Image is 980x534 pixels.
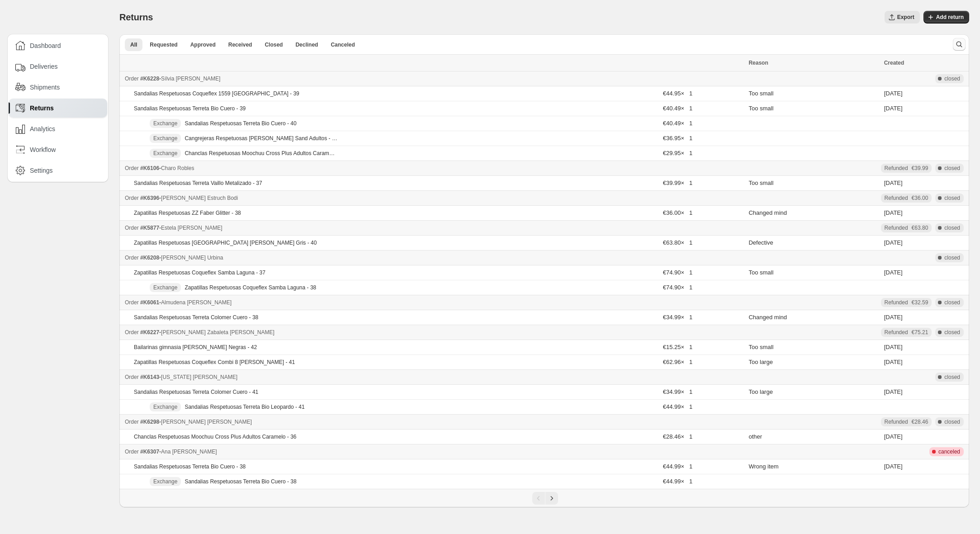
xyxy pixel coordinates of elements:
span: Exchange [153,284,177,291]
p: Sandalias Respetuosas Terreta Bio Cuero - 38 [134,463,246,470]
p: Zapatillas Respetuosas Coqueflex Samba Laguna - 37 [134,269,265,276]
span: closed [944,224,960,232]
div: - [125,298,743,307]
span: €36.00 [912,194,928,202]
span: Order [125,374,139,380]
button: Next [545,492,558,505]
span: €32.59 [912,299,928,306]
time: Tuesday, July 29, 2025 at 2:33:19 PM [884,105,903,112]
span: [PERSON_NAME] [PERSON_NAME] [161,419,252,425]
span: €63.80 × 1 [663,239,692,246]
span: Estela [PERSON_NAME] [161,225,222,231]
span: €36.95 × 1 [663,135,692,142]
time: Friday, July 25, 2025 at 8:40:33 PM [884,433,903,440]
div: Refunded [885,165,928,172]
p: Sandalias Respetuosas Coqueflex 1559 [GEOGRAPHIC_DATA] - 39 [134,90,299,97]
span: Approved [190,41,216,48]
span: €39.99 × 1 [663,180,692,186]
span: Order [125,255,139,261]
span: Reason [748,60,768,66]
span: [PERSON_NAME] Urbina [161,255,223,261]
div: - [125,74,743,83]
span: canceled [938,448,960,455]
span: €44.95 × 1 [663,90,692,97]
span: Order [125,329,139,336]
span: €28.46 [912,418,928,425]
span: #K6061 [140,299,159,306]
span: Order [125,195,139,201]
span: €15.25 × 1 [663,344,692,350]
p: Chanclas Respetuosas Moochuu Cross Plus Adultos Caramelo - 39 [185,150,337,157]
time: Tuesday, July 29, 2025 at 11:59:39 AM [884,180,903,186]
td: Too large [746,355,881,370]
p: Zapatillas Respetuosas Coqueflex Combi 8 [PERSON_NAME] - 41 [134,359,295,366]
div: Refunded [885,299,928,306]
span: €36.00 × 1 [663,209,692,216]
div: - [125,223,743,232]
span: Order [125,299,139,306]
span: #K6298 [140,419,159,425]
span: €40.49 × 1 [663,120,692,127]
td: Changed mind [746,206,881,221]
span: #K6143 [140,374,159,380]
p: Sandalias Respetuosas Terreta Bio Cuero - 39 [134,105,246,112]
div: - [125,164,743,173]
p: Cangrejeras Respetuosas [PERSON_NAME] Sand Adultos - 40 [185,135,337,142]
p: Sandalias Respetuosas Terreta Colomer Cuero - 38 [134,314,258,321]
div: - [125,373,743,382]
span: €44.99 × 1 [663,478,692,485]
span: closed [944,254,960,261]
span: Charo Robles [161,165,194,171]
p: Zapatillas Respetuosas ZZ Faber Glitter - 38 [134,209,241,217]
span: €34.99 × 1 [663,388,692,395]
td: Too large [746,385,881,400]
span: Received [228,41,252,48]
span: #K6396 [140,195,159,201]
span: Order [125,165,139,171]
div: - [125,253,743,262]
span: Returns [119,12,153,22]
span: €28.46 × 1 [663,433,692,440]
span: €75.21 [912,329,928,336]
p: Sandalias Respetuosas Terreta Vaillo Metalizado - 37 [134,180,262,187]
span: €63.80 [912,224,928,232]
span: €74.90 × 1 [663,269,692,276]
p: Zapatillas Respetuosas [GEOGRAPHIC_DATA] [PERSON_NAME] Gris - 40 [134,239,317,246]
span: Canceled [331,41,355,48]
span: Shipments [30,83,60,92]
span: Exchange [153,135,177,142]
span: closed [944,165,960,172]
td: Too small [746,265,881,280]
span: closed [944,299,960,306]
p: Zapatillas Respetuosas Coqueflex Samba Laguna - 38 [185,284,316,291]
span: Created [884,60,904,66]
td: other [746,430,881,444]
span: Exchange [153,478,177,485]
time: Monday, July 28, 2025 at 10:49:54 PM [884,269,903,276]
span: #K6228 [140,76,159,82]
span: Workflow [30,145,56,154]
td: Too small [746,340,881,355]
button: Search and filter results [953,38,966,51]
span: All [130,41,137,48]
span: Exchange [153,403,177,411]
nav: Pagination [119,489,969,507]
span: Returns [30,104,54,113]
span: Dashboard [30,41,61,50]
span: Requested [150,41,177,48]
div: Refunded [885,194,928,202]
div: - [125,417,743,426]
span: Settings [30,166,53,175]
td: Too small [746,176,881,191]
div: - [125,447,743,456]
span: Order [125,76,139,82]
span: Ana [PERSON_NAME] [161,449,217,455]
span: €40.49 × 1 [663,105,692,112]
td: Defective [746,236,881,250]
span: Sílvia [PERSON_NAME] [161,76,220,82]
span: Exchange [153,150,177,157]
time: Friday, July 25, 2025 at 2:34:13 PM [884,463,903,470]
span: closed [944,373,960,381]
span: #K6208 [140,255,159,261]
span: €62.96 × 1 [663,359,692,365]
